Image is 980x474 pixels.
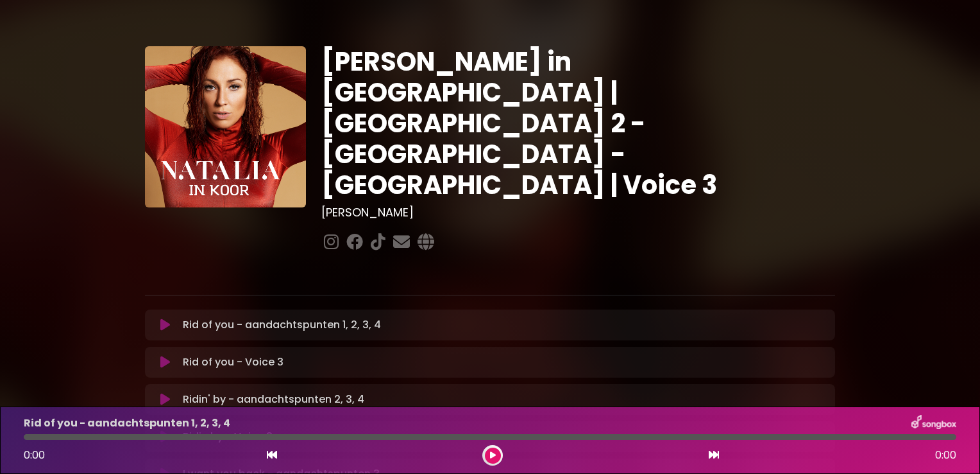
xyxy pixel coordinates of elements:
[321,206,835,220] h3: [PERSON_NAME]
[183,392,364,407] p: Ridin' by - aandachtspunten 2, 3, 4
[935,448,956,463] span: 0:00
[183,317,381,333] p: Rid of you - aandachtspunten 1, 2, 3, 4
[145,46,306,207] img: YTVS25JmS9CLUqXqkEhs
[183,355,283,370] p: Rid of you - Voice 3
[24,416,230,431] p: Rid of you - aandachtspunten 1, 2, 3, 4
[321,46,835,200] h1: [PERSON_NAME] in [GEOGRAPHIC_DATA] | [GEOGRAPHIC_DATA] 2 - [GEOGRAPHIC_DATA] - [GEOGRAPHIC_DATA] ...
[24,448,45,462] span: 0:00
[911,415,956,432] img: songbox-logo-white.png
